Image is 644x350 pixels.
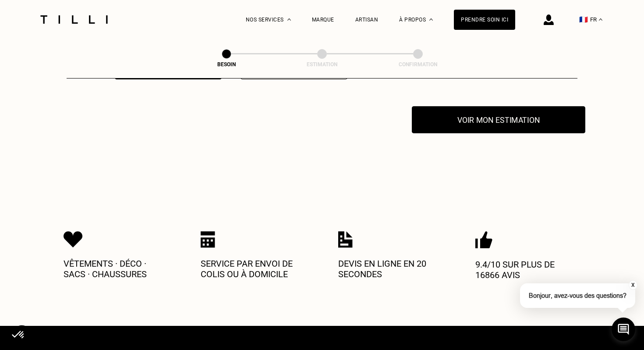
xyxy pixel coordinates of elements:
[429,18,433,21] img: Menu déroulant à propos
[338,231,353,248] img: Icon
[475,231,492,249] img: Icon
[629,280,637,290] button: X
[37,15,111,24] img: Logo du service de couturière Tilli
[64,231,83,248] img: Icon
[454,10,515,30] a: Prendre soin ici
[64,258,169,279] p: Vêtements · Déco · Sacs · Chaussures
[183,61,270,68] div: Besoin
[201,231,215,248] img: Icon
[579,15,588,24] span: 🇫🇷
[338,258,443,279] p: Devis en ligne en 20 secondes
[278,61,366,68] div: Estimation
[475,259,580,280] p: 9.4/10 sur plus de 16866 avis
[355,17,379,23] a: Artisan
[599,18,602,21] img: menu déroulant
[544,14,554,25] img: icône connexion
[312,17,334,23] a: Marque
[287,18,291,21] img: Menu déroulant
[520,283,635,308] p: Bonjour, avez-vous des questions?
[412,106,585,133] button: Voir mon estimation
[201,258,306,279] p: Service par envoi de colis ou à domicile
[374,61,462,68] div: Confirmation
